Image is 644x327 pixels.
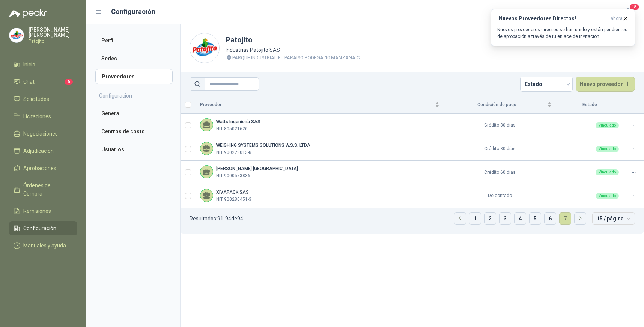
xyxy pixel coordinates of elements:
[23,60,35,69] span: Inicio
[525,78,568,90] span: Estado
[23,95,49,103] span: Solicitudes
[200,101,433,108] span: Proveedor
[23,181,70,198] span: Órdenes de Compra
[529,212,541,225] li: 5
[448,101,546,108] span: Condición de pago
[23,241,66,250] span: Manuales y ayuda
[574,212,586,225] li: Página siguiente
[9,127,77,141] a: Negociaciones
[95,69,173,84] a: Proveedores
[497,15,608,22] h3: ¡Nuevos Proveedores Directos!
[454,213,466,224] button: left
[596,146,619,152] div: Vinculado
[23,224,56,232] span: Configuración
[9,109,77,124] a: Licitaciones
[621,5,635,19] button: 18
[469,212,481,225] li: 1
[514,212,526,225] li: 4
[95,33,173,48] a: Perfil
[499,212,511,225] li: 3
[9,161,77,175] a: Aprobaciones
[23,112,51,121] span: Licitaciones
[9,144,77,158] a: Adjudicación
[484,212,496,225] li: 2
[497,26,629,40] p: Nuevos proveedores directos se han unido y están pendientes de aprobación a través de tu enlace d...
[65,79,73,85] span: 6
[545,213,556,224] a: 6
[530,213,541,224] a: 5
[485,213,496,224] a: 2
[544,212,556,225] li: 6
[575,213,586,224] button: right
[23,78,35,86] span: Chat
[576,77,635,92] button: Nuevo proveedor
[596,122,619,128] div: Vinculado
[9,9,47,18] img: Logo peakr
[9,92,77,106] a: Solicitudes
[559,212,571,225] li: 7
[9,28,24,42] img: Company Logo
[578,216,582,220] span: right
[29,39,77,44] p: Patojito
[9,75,77,89] a: Chat6
[216,196,251,203] p: NIT 900280451-3
[95,142,173,157] a: Usuarios
[226,46,360,54] p: Industrias Patojito SAS
[560,213,571,224] a: 7
[9,221,77,235] a: Configuración
[9,178,77,201] a: Órdenes de Compra
[444,96,557,114] th: Condición de pago
[23,164,56,172] span: Aprobaciones
[216,125,248,133] p: NIT 805021626
[111,6,155,17] h1: Configuración
[190,216,243,221] p: Resultados: 91 - 94 de 94
[9,57,77,72] a: Inicio
[454,212,466,225] li: Página anterior
[469,213,481,224] a: 1
[500,213,511,224] a: 3
[196,96,444,114] th: Proveedor
[232,54,360,62] p: PARQUE INDUSTRIAL EL PARAISO BODEGA 10 MANZANA C
[99,92,132,100] h2: Configuración
[95,51,173,66] a: Sedes
[216,143,310,148] b: WEIGHING SYSTEMS SOLUTIONS W.S.S. LTDA
[95,106,173,121] a: General
[216,172,250,179] p: NIT 9000573836
[23,147,54,155] span: Adjudicación
[216,190,249,195] b: XIVAPACK SAS
[226,34,360,46] h1: Patojito
[444,184,557,208] td: De contado
[515,213,526,224] a: 4
[444,161,557,184] td: Crédito 60 días
[23,130,58,138] span: Negociaciones
[216,166,298,171] b: [PERSON_NAME] [GEOGRAPHIC_DATA]
[216,149,251,156] p: NIT 900223013-8
[9,204,77,218] a: Remisiones
[596,169,619,175] div: Vinculado
[9,238,77,253] a: Manuales y ayuda
[95,124,173,139] a: Centros de costo
[444,137,557,161] td: Crédito 30 días
[556,96,623,114] th: Estado
[629,3,639,11] span: 18
[29,27,77,38] p: [PERSON_NAME] [PERSON_NAME]
[216,119,260,124] b: Watts Ingeniería SAS
[596,193,619,199] div: Vinculado
[597,213,630,224] span: 15 / página
[458,216,462,220] span: left
[23,207,51,215] span: Remisiones
[611,15,623,22] span: ahora
[444,114,557,137] td: Crédito 30 días
[592,212,635,225] div: tamaño de página
[190,33,219,63] img: Company Logo
[491,9,635,46] button: ¡Nuevos Proveedores Directos!ahora Nuevos proveedores directos se han unido y están pendientes de...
